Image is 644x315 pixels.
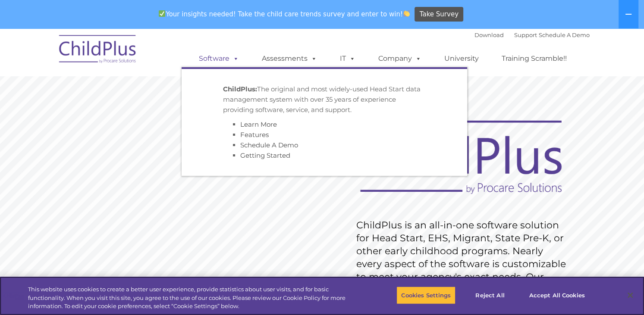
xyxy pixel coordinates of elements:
[28,285,354,311] div: This website uses cookies to create a better user experience, provide statistics about user visit...
[436,50,487,67] a: University
[474,31,504,38] a: Download
[370,50,430,67] a: Company
[415,7,463,22] a: Take Survey
[514,31,537,38] a: Support
[356,219,570,309] rs-layer: ChildPlus is an all-in-one software solution for Head Start, EHS, Migrant, State Pre-K, or other ...
[420,7,459,22] span: Take Survey
[253,50,326,67] a: Assessments
[240,141,298,149] a: Schedule A Demo
[240,131,269,139] a: Features
[539,31,590,38] a: Schedule A Demo
[474,31,590,38] font: |
[240,151,290,159] a: Getting Started
[331,50,364,67] a: IT
[223,84,426,115] p: The original and most widely-used Head Start data management system with over 35 years of experie...
[493,50,575,67] a: Training Scramble!!
[55,29,141,72] img: ChildPlus by Procare Solutions
[524,286,589,304] button: Accept All Cookies
[396,286,456,304] button: Cookies Settings
[403,10,410,17] img: 👏
[223,85,257,93] strong: ChildPlus:
[155,6,414,22] span: Your insights needed! Take the child care trends survey and enter to win!
[190,50,248,67] a: Software
[159,10,165,17] img: ✅
[621,286,640,305] button: Close
[463,286,517,304] button: Reject All
[240,120,277,128] a: Learn More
